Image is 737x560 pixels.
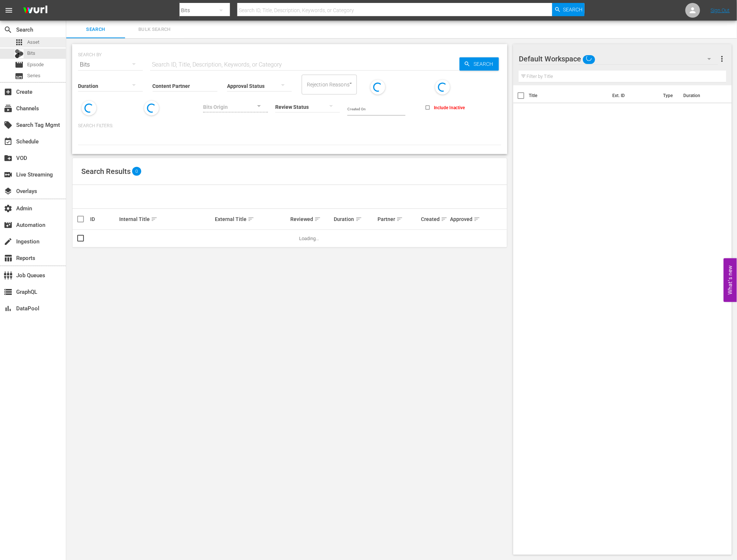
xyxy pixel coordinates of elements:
[4,88,13,96] span: Create
[396,216,403,222] span: sort
[460,57,499,71] button: Search
[563,3,583,16] span: Search
[151,216,157,222] span: sort
[4,154,13,163] span: VOD
[441,216,447,222] span: sort
[4,187,13,196] span: Overlays
[71,25,121,34] span: Search
[90,216,117,222] div: ID
[27,72,40,79] span: Series
[529,85,608,106] th: Title
[78,54,143,75] div: Bits
[4,170,13,179] span: Live Streaming
[18,2,53,19] img: ans4CAIJ8jUAAAAAAAAAAAAAAAAAAAAAAAAgQb4GAAAAAAAAAAAAAAAAAAAAAAAAJMjXAAAAAAAAAAAAAAAAAAAAAAAAgAT5G...
[130,25,180,34] span: Bulk Search
[347,80,354,87] button: Open
[4,204,13,213] span: Admin
[4,254,13,263] span: Reports
[4,137,13,146] span: Schedule
[334,215,375,224] div: Duration
[81,167,131,176] span: Search Results
[132,167,141,176] span: 0
[519,49,718,69] div: Default Workspace
[450,215,477,224] div: Approved
[4,237,13,246] span: Ingestion
[4,304,13,313] span: DataPool
[659,85,679,106] th: Type
[711,7,730,13] a: Sign Out
[119,215,213,224] div: Internal Title
[27,39,39,46] span: Asset
[299,236,319,241] span: Loading...
[434,104,465,111] span: Include Inactive
[4,221,13,229] span: Automation
[4,288,13,296] span: GraphQL
[290,215,332,224] div: Reviewed
[4,25,13,34] span: Search
[4,6,13,15] span: menu
[215,215,288,224] div: External Title
[78,123,502,129] p: Search Filters:
[248,216,254,222] span: sort
[15,49,24,58] div: Bits
[4,104,13,113] span: Channels
[724,258,737,302] button: Open Feedback Widget
[552,3,585,16] button: Search
[314,216,321,222] span: sort
[471,57,499,71] span: Search
[378,215,419,224] div: Partner
[421,215,448,224] div: Created
[15,60,24,69] span: Episode
[717,50,726,68] button: more_vert
[27,50,35,57] span: Bits
[15,38,24,47] span: Asset
[4,271,13,280] span: Job Queues
[4,121,13,129] span: Search Tag Mgmt
[679,85,723,106] th: Duration
[474,216,480,222] span: sort
[15,72,24,81] span: Series
[355,216,362,222] span: sort
[608,85,659,106] th: Ext. ID
[27,61,44,68] span: Episode
[717,54,726,63] span: more_vert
